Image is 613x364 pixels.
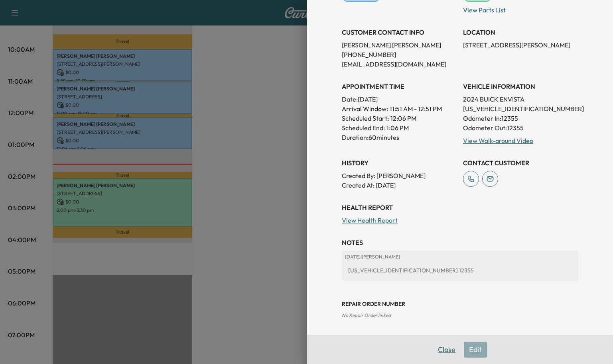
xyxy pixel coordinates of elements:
[342,203,578,212] h3: Health Report
[463,104,578,114] p: [US_VEHICLE_IDENTIFICATION_NUMBER]
[345,254,575,260] p: [DATE] | [PERSON_NAME]
[342,123,385,133] p: Scheduled End:
[463,137,533,145] a: View Walk-around Video
[463,158,578,168] h3: CONTACT CUSTOMER
[342,171,457,180] p: Created By : [PERSON_NAME]
[342,180,457,190] p: Created At : [DATE]
[342,312,391,318] span: No Repair Order linked
[342,40,457,50] p: [PERSON_NAME] [PERSON_NAME]
[342,59,457,69] p: [EMAIL_ADDRESS][DOMAIN_NAME]
[342,238,578,247] h3: NOTES
[345,263,575,278] div: [US_VEHICLE_IDENTIFICATION_NUMBER] 12355
[463,82,578,91] h3: VEHICLE INFORMATION
[463,27,578,37] h3: LOCATION
[342,82,457,91] h3: APPOINTMENT TIME
[463,2,578,15] p: View Parts List
[390,104,442,114] span: 11:51 AM - 12:51 PM
[342,94,457,104] p: Date: [DATE]
[342,104,457,114] p: Arrival Window:
[463,40,578,50] p: [STREET_ADDRESS][PERSON_NAME]
[463,123,578,133] p: Odometer Out: 12355
[342,50,457,59] p: [PHONE_NUMBER]
[463,114,578,123] p: Odometer In: 12355
[342,216,398,224] a: View Health Report
[390,114,416,123] p: 12:06 PM
[342,133,457,142] p: Duration: 60 minutes
[342,27,457,37] h3: CUSTOMER CONTACT INFO
[386,123,409,133] p: 1:06 PM
[342,158,457,168] h3: History
[342,114,389,123] p: Scheduled Start:
[342,300,578,308] h3: Repair Order number
[433,342,461,358] button: Close
[463,94,578,104] p: 2024 BUICK ENVISTA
